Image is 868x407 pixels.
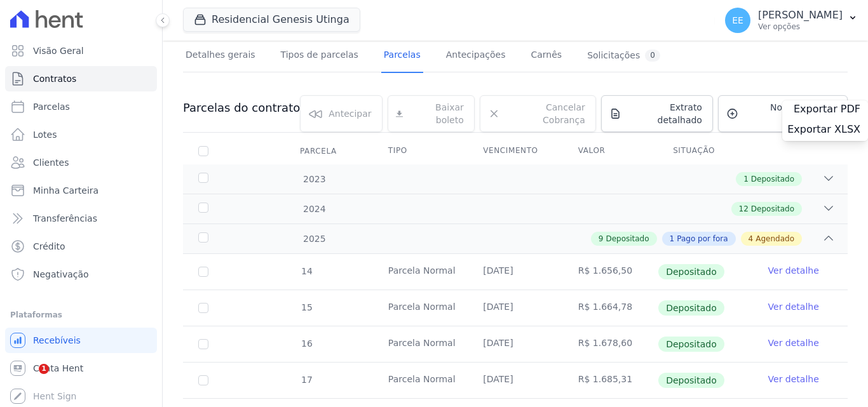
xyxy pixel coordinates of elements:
a: Clientes [5,150,157,175]
div: 0 [645,50,660,62]
a: Contratos [5,66,157,91]
a: Solicitações0 [585,39,663,73]
h3: Parcelas do contrato [183,100,300,116]
span: Depositado [606,233,649,244]
iframe: Intercom live chat [13,364,43,394]
a: Carnês [528,39,564,73]
a: Tipos de parcelas [278,39,361,73]
span: Negativação [33,268,89,281]
a: Recebíveis [5,328,157,353]
td: R$ 1.685,31 [563,363,658,398]
iframe: Intercom notifications mensagem [10,284,264,373]
span: EE [732,16,743,25]
a: Nova cobrança avulsa [718,95,848,132]
span: Crédito [33,240,65,253]
a: Minha Carteira [5,178,157,203]
td: [DATE] [468,290,562,326]
a: Parcelas [5,94,157,119]
span: 14 [300,266,313,276]
span: Nova cobrança avulsa [743,101,837,126]
a: Conta Hent [5,356,157,381]
span: 16 [300,338,313,349]
span: 1 [39,364,49,374]
a: Ver detalhe [768,264,819,277]
span: Parcelas [33,100,70,113]
span: Minha Carteira [33,184,98,197]
p: Ver opções [758,22,843,32]
th: Vencimento [468,138,562,164]
input: Só é possível selecionar pagamentos em aberto [198,267,208,277]
span: Depositado [658,300,724,316]
td: Parcela Normal [373,290,468,326]
a: Detalhes gerais [183,39,258,73]
button: Residencial Genesis Utinga [183,8,360,32]
input: Só é possível selecionar pagamentos em aberto [198,375,208,385]
span: 1 [743,173,749,185]
span: Transferências [33,212,97,225]
a: Antecipações [444,39,508,73]
span: Depositado [751,203,794,215]
td: [DATE] [468,326,562,362]
p: [PERSON_NAME] [758,9,843,22]
span: Visão Geral [33,44,84,57]
a: Lotes [5,122,157,147]
span: 15 [300,302,313,312]
th: Tipo [373,138,468,164]
span: 9 [599,233,604,244]
td: R$ 1.656,50 [563,254,658,290]
span: 1 [670,233,675,244]
td: [DATE] [468,363,562,398]
td: Parcela Normal [373,254,468,290]
span: Pago por fora [677,233,728,244]
span: 17 [300,375,313,385]
button: EE [PERSON_NAME] Ver opções [715,3,868,38]
a: Extrato detalhado [601,95,713,132]
a: Parcelas [381,39,423,73]
a: Ver detalhe [768,300,819,313]
td: R$ 1.664,78 [563,290,658,326]
th: Situação [658,138,752,164]
span: 4 [749,233,754,244]
span: Depositado [658,373,724,388]
span: Extrato detalhado [627,101,702,126]
div: Solicitações [587,50,660,62]
a: Exportar XLSX [787,123,863,138]
span: Agendado [756,233,794,244]
a: Ver detalhe [768,337,819,349]
td: Parcela Normal [373,363,468,398]
span: Depositado [751,173,794,185]
span: Clientes [33,156,69,169]
span: Depositado [658,264,724,279]
span: Contratos [33,72,76,85]
td: [DATE] [468,254,562,290]
a: Crédito [5,234,157,259]
div: Parcela [285,138,352,164]
td: Parcela Normal [373,326,468,362]
td: R$ 1.678,60 [563,326,658,362]
a: Visão Geral [5,38,157,63]
a: Negativação [5,262,157,287]
a: Transferências [5,206,157,231]
span: Exportar XLSX [787,123,860,136]
a: Ver detalhe [768,373,819,385]
span: 12 [739,203,749,215]
span: Depositado [658,337,724,352]
th: Valor [563,138,658,164]
span: Lotes [33,128,57,141]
